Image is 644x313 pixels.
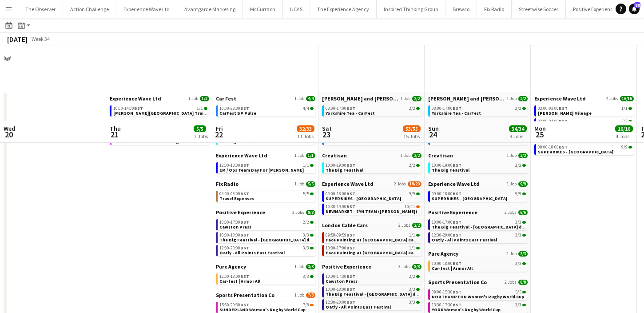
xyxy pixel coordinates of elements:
a: Fix Radio1 Job5/5 [216,181,315,187]
div: Creatisan1 Job2/210:00-19:00BST2/2The Big Feastival [428,152,528,181]
span: 3/3 [522,234,526,237]
a: 10:00-17:30BST2/2Cawston Press [219,219,314,229]
span: London Cable Cars [322,222,368,229]
span: 08:00-17:00 [326,106,355,111]
span: 21 [108,129,121,140]
span: The Big Feastival - Belvoir Farm drinks [326,291,426,297]
div: Experience Wave Ltd2 Jobs19/2009:00-18:00BST9/9SUPERBIKES - [GEOGRAPHIC_DATA]10:30-19:00BST10/11N... [322,181,421,222]
button: UCAS [283,0,310,18]
span: 5/5 [194,125,206,132]
span: 4/4 [310,107,314,110]
span: 1 Job [507,251,517,257]
span: 3/3 [522,221,526,224]
span: 3/3 [515,261,521,266]
span: 10:00-18:00 [326,287,355,292]
span: Thu [110,124,121,132]
span: Sports Presentation Co [216,292,274,298]
span: BST [453,232,461,238]
span: 2/2 [522,107,526,110]
button: Positive Experience [566,0,623,18]
a: Creatisan1 Job2/2 [428,152,528,159]
span: 2/2 [416,164,420,167]
span: 5/5 [621,119,628,124]
span: 1 Job [294,293,304,298]
span: 7/8 [303,303,309,307]
span: BST [453,105,461,111]
div: [PERSON_NAME] and [PERSON_NAME]1 Job2/208:00-17:00BST2/2Yorkshire Tea - CarFest [428,95,528,124]
span: 10/11 [405,205,415,209]
span: BST [559,118,568,124]
span: BST [346,245,355,251]
div: Experience Wave Ltd4 Jobs16/1602:00-03:00BST1/1[PERSON_NAME] Mileage03:00-04:00BST5/5Travel Time ... [534,95,634,157]
a: Sports Presentation Co1 Job7/8 [216,292,315,298]
a: Experience Wave Ltd4 Jobs16/16 [534,95,634,102]
span: 2/2 [416,107,420,110]
span: 1 Job [294,181,304,187]
span: 5/5 [306,181,315,187]
span: Yorkshire Tea - CarFest [432,110,481,116]
span: 9/9 [515,192,521,196]
span: NEWMARKET - ZYN TEAM (Sugababes) [326,209,417,214]
a: Positive Experience2 Jobs6/6 [428,209,528,216]
span: Sports Presentation Co [428,279,487,285]
span: 3/3 [515,303,521,307]
button: The Observer [18,0,63,18]
span: Car Fest [216,95,236,102]
div: 2 Jobs [194,133,208,140]
span: 02:00-03:00 [538,106,568,111]
a: 10:00-23:00BST4/4CarFest BP Pulse [219,105,314,116]
a: 10:00-18:00BST3/3Car-fest | Armor All [432,261,526,271]
span: 20 [2,129,15,140]
span: 2/2 [518,96,528,101]
a: 12:00-18:00BST3/3Car-fest | Armor All [219,273,314,284]
div: Positive Experience2 Jobs6/610:00-17:00BST3/3The Big Feastival - [GEOGRAPHIC_DATA] drinks12:30-20... [428,209,528,250]
span: 2 Jobs [394,181,406,187]
span: 2/2 [515,163,521,168]
span: Positive Experience [216,209,265,216]
span: BST [346,105,355,111]
span: 9/9 [621,145,628,149]
span: NORTHAMPTON Women's Rugby World Cup [432,294,524,300]
span: 1/1 [197,106,203,111]
div: Experience Wave Ltd1 Job1/110:00-14:00BST1/1[PERSON_NAME][GEOGRAPHIC_DATA] Training [110,95,209,124]
span: 1/1 [306,153,315,158]
span: BST [453,289,461,295]
span: 10:00-19:00 [326,163,355,168]
span: 1 Job [294,153,304,158]
span: 1/1 [628,107,632,110]
a: Experience Wave Ltd1 Job1/1 [216,152,315,159]
span: 5/5 [515,290,521,294]
span: 09:00-18:00 [432,192,461,196]
span: BST [346,299,355,305]
a: 03:00-04:00BST5/5Travel Time [PERSON_NAME][GEOGRAPHIC_DATA] [538,118,632,128]
a: 10:00-14:00BST1/1[PERSON_NAME][GEOGRAPHIC_DATA] Training [113,105,207,116]
span: Car-fest | Armor All [432,265,473,271]
a: Experience Wave Ltd1 Job1/1 [110,95,209,102]
div: [DATE] [7,35,28,44]
span: 2/2 [303,220,309,225]
span: BST [346,204,355,209]
span: 4 Jobs [606,96,618,101]
span: 3 Jobs [398,264,410,269]
span: 22 [215,129,223,140]
span: 10:00-18:00 [432,261,461,266]
span: 3/3 [303,233,309,237]
span: 7/8 [306,293,315,298]
span: CarFest BP Pulse [219,110,256,116]
a: Pure Agency1 Job3/3 [216,263,315,270]
span: 10:30-19:00 [326,205,355,209]
a: 12:00-18:00BST1/1EM / Ops Team Day For [PERSON_NAME] [219,162,314,173]
span: BST [346,162,355,168]
span: Face Painting at London Cable Cars [326,237,430,243]
a: 10:00-18:00BST3/3The Big Feastival - [GEOGRAPHIC_DATA] drinks [326,286,420,297]
span: The Big Feastival - Belvoir Farm drinks [219,237,320,243]
span: 2 Jobs [505,280,517,285]
a: [PERSON_NAME] and [PERSON_NAME]1 Job2/2 [322,95,421,102]
span: 1/1 [204,107,207,110]
span: 10:00-23:00 [219,106,249,111]
span: 88 [634,2,640,8]
span: Fri [216,124,223,132]
span: 2 Jobs [505,210,517,215]
span: BST [240,232,249,238]
button: Fix Radio [477,0,512,18]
